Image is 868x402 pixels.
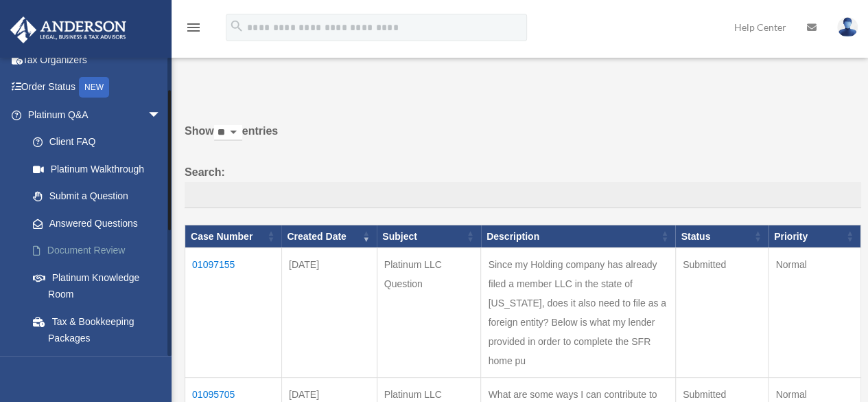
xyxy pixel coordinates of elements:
i: menu [185,19,202,36]
span: arrow_drop_down [148,101,175,129]
td: Submitted [675,248,768,378]
img: User Pic [837,17,858,37]
label: Show entries [185,122,861,155]
td: 01097155 [185,248,282,378]
th: Case Number: activate to sort column ascending [185,225,282,248]
img: Anderson Advisors Platinum Portal [6,16,130,43]
a: Platinum Q&Aarrow_drop_down [10,101,182,129]
th: Subject: activate to sort column ascending [377,225,481,248]
a: Land Trust & Deed Forum [19,352,182,379]
a: menu [185,24,202,36]
th: Priority: activate to sort column ascending [769,225,861,248]
a: Platinum Knowledge Room [19,264,182,308]
th: Status: activate to sort column ascending [675,225,768,248]
a: Tax & Bookkeeping Packages [19,308,182,352]
select: Showentries [214,125,242,141]
th: Created Date: activate to sort column ascending [281,225,377,248]
a: Platinum Walkthrough [19,155,182,183]
td: [DATE] [281,248,377,378]
td: Normal [769,248,861,378]
a: Order StatusNEW [10,74,182,102]
div: NEW [79,77,109,98]
a: Document Review [19,237,182,265]
a: Answered Questions [19,210,175,237]
th: Description: activate to sort column ascending [481,225,675,248]
i: search [229,19,244,34]
input: Search: [185,182,861,208]
label: Search: [185,163,861,208]
a: Tax Organizers [10,46,182,74]
a: Client FAQ [19,129,182,156]
a: Submit a Question [19,183,182,210]
td: Since my Holding company has already filed a member LLC in the state of [US_STATE], does it also ... [481,248,675,378]
td: Platinum LLC Question [377,248,481,378]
